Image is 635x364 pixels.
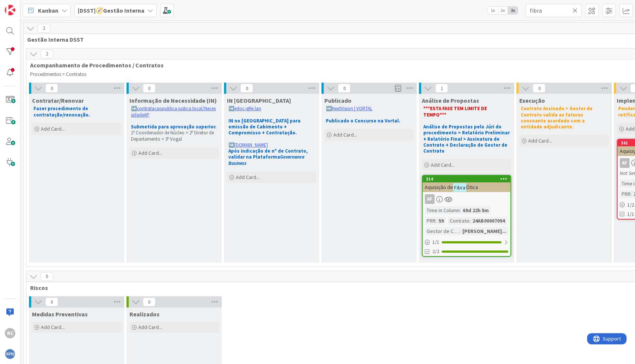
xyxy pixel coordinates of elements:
[426,176,510,182] div: 314
[41,324,65,331] span: Add Card...
[488,7,498,14] span: 1x
[41,50,53,58] span: 2
[423,105,488,118] strong: ***ESTA FASE TEM LIMITE DE TEMPO***
[45,84,58,93] span: 0
[469,217,471,225] span: :
[471,217,507,225] div: 24AB00007094
[423,194,510,204] div: AF
[332,105,372,112] a: NextVision | VORTAL
[459,227,461,235] span: :
[228,148,309,166] strong: Após indicação de nº de Contrato, validar na Plataforma
[131,105,216,118] a: contratacaopublica.justica.local/NecessidadeAP
[466,184,478,191] span: Ótica
[620,190,631,198] div: PRR
[422,97,479,104] span: Análise de Propostas
[324,97,352,104] span: Publicado
[32,310,88,318] span: Medidas Preventivas
[240,84,253,93] span: 0
[425,217,436,225] div: PRR
[432,248,439,255] span: 2/2
[423,176,510,182] div: 314
[131,106,217,118] p: ➡️
[16,1,34,10] span: Support
[519,97,545,104] span: Execução
[129,310,160,318] span: Realizados
[508,7,518,14] span: 3x
[326,118,400,124] strong: Publicado o Concurso na Vortal.
[234,105,261,112] a: edoc.igfej.lan
[631,190,632,198] span: :
[448,217,469,225] div: Contrato
[437,217,446,225] div: 59
[425,206,460,214] div: Time in Column
[461,227,508,235] div: [PERSON_NAME]...
[425,184,453,191] span: Aquisição de
[236,174,260,181] span: Add Card...
[131,130,217,142] p: 1º Coordenador de Núcleo > 2º Diretor de Departamento > 3º Vogal
[5,5,15,15] img: Visit kanbanzone.com
[461,206,491,214] div: 69d 22h 5m
[620,158,629,168] div: AF
[425,227,459,235] div: Gestor de Contrato
[129,97,217,104] span: Informação de Necessidade (IN)
[41,125,65,132] span: Add Card...
[627,201,634,209] span: 1 / 2
[5,349,15,359] img: avatar
[423,124,511,154] strong: Análise de Propostas pelo Júri do procedimento > Relatório Preliminar + Relatório Final > Assinat...
[228,118,302,136] strong: IN no [GEOGRAPHIC_DATA] para emissão de Cabimento + Compromisso + Contratação.
[32,97,84,104] span: Contratar/Renovar
[498,7,508,14] span: 2x
[5,328,15,338] div: RC
[333,131,357,138] span: Add Card...
[228,142,315,148] p: ➡️
[33,105,90,118] strong: Fazer procedimento de contratação/renovação.
[521,105,594,130] strong: Contrato Assinado > Gestor de Contrato valida as faturas consoante acordado com a entidade adjudi...
[436,217,437,225] span: :
[228,106,315,112] p: ➡️
[234,142,268,148] a: [DOMAIN_NAME]
[423,237,510,247] div: 1/1
[143,84,155,93] span: 0
[38,6,58,15] span: Kanban
[227,97,291,104] span: IN Aprovada
[143,297,155,306] span: 0
[425,194,434,204] div: AF
[627,210,634,218] span: 1/1
[431,162,455,168] span: Add Card...
[453,183,466,192] mark: Fibra
[435,84,448,93] span: 1
[526,4,581,17] input: Quick Filter...
[432,238,439,246] span: 1 / 1
[423,176,510,192] div: 314Aquisição deFibraÓtica
[138,150,162,156] span: Add Card...
[38,24,50,33] span: 2
[533,84,545,93] span: 0
[338,84,350,93] span: 0
[228,154,305,166] em: Governance Business
[326,106,412,112] p: ➡️
[131,124,217,130] strong: Submetida para aprovação superior.
[422,175,511,257] a: 314Aquisição deFibraÓticaAFTime in Column:69d 22h 5mPRR:59Contrato:24AB00007094Gestor de Contrato...
[138,324,162,331] span: Add Card...
[41,272,53,281] span: 0
[460,206,461,214] span: :
[45,297,58,306] span: 0
[528,137,552,144] span: Add Card...
[78,7,144,14] b: [DSST]🧭Gestão Interna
